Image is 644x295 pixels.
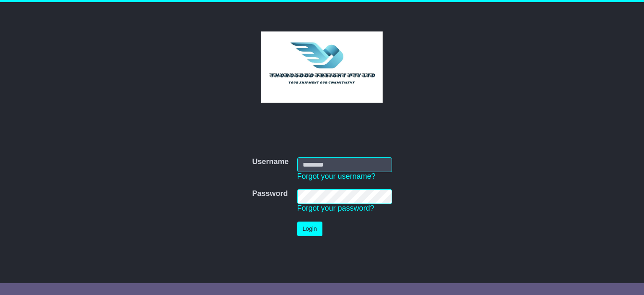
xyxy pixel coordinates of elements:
[252,157,288,167] label: Username
[297,222,322,236] button: Login
[261,31,383,103] img: Thorogood Freight Pty Ltd
[252,189,288,198] label: Password
[297,172,376,180] a: Forgot your username?
[297,204,374,212] a: Forgot your password?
